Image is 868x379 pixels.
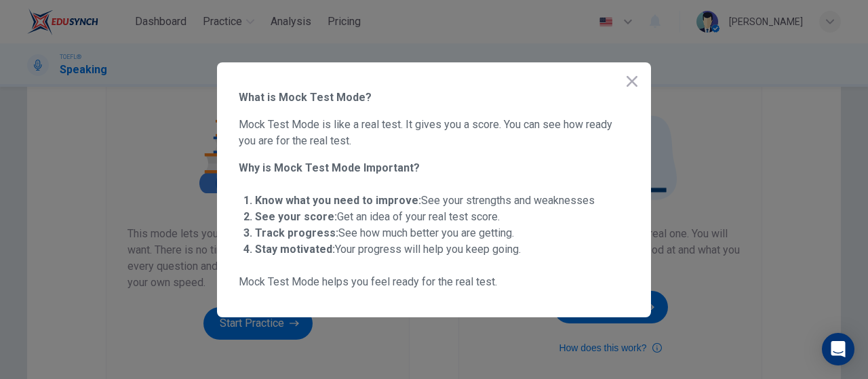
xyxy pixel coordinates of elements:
span: Get an idea of your real test score. [255,210,500,223]
span: What is Mock Test Mode? [239,89,629,106]
strong: Track progress: [255,226,338,239]
span: Mock Test Mode helps you feel ready for the real test. [239,274,629,290]
strong: See your score: [255,210,337,223]
strong: Know what you need to improve: [255,194,421,207]
span: See your strengths and weaknesses [255,194,595,207]
span: See how much better you are getting. [255,226,514,239]
strong: Stay motivated: [255,243,335,256]
div: Open Intercom Messenger [822,333,854,365]
span: Your progress will help you keep going. [255,243,521,256]
span: Mock Test Mode is like a real test. It gives you a score. You can see how ready you are for the r... [239,117,629,149]
span: Why is Mock Test Mode Important? [239,160,629,176]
